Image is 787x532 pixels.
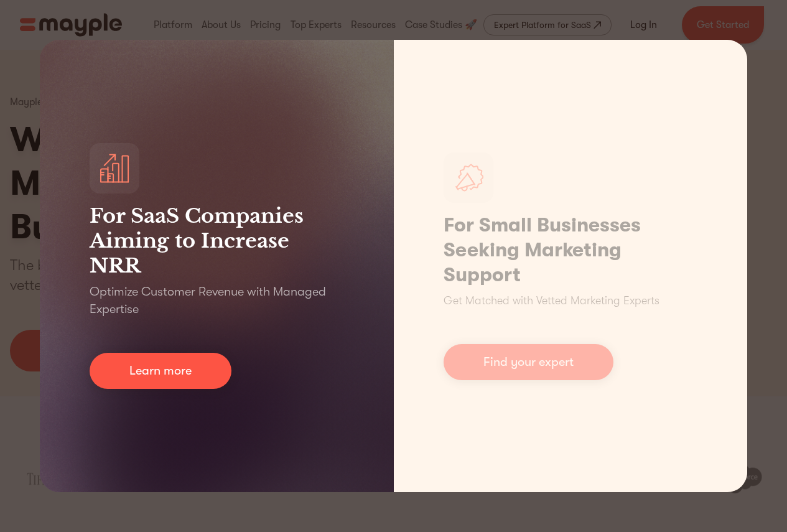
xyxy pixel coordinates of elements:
h1: For Small Businesses Seeking Marketing Support [444,213,698,287]
p: Optimize Customer Revenue with Managed Expertise [90,283,344,318]
h3: For SaaS Companies Aiming to Increase NRR [90,203,344,278]
p: Get Matched with Vetted Marketing Experts [444,292,659,309]
a: Learn more [90,353,231,389]
a: Find your expert [444,344,613,380]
